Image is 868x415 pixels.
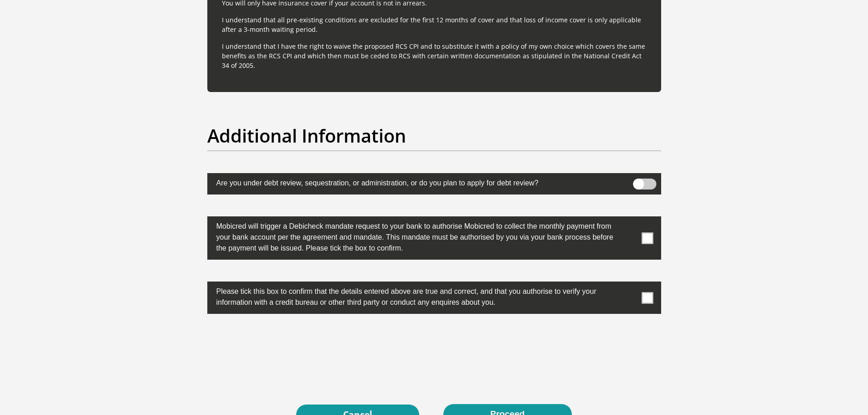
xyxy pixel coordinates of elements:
[365,336,503,371] iframe: reCAPTCHA
[207,125,661,147] h2: Additional Information
[207,216,616,256] label: Mobicred will trigger a Debicheck mandate request to your bank to authorise Mobicred to collect t...
[222,15,647,34] p: I understand that all pre-existing conditions are excluded for the first 12 months of cover and t...
[222,41,647,70] p: I understand that I have the right to waive the proposed RCS CPI and to substitute it with a poli...
[207,173,616,191] label: Are you under debt review, sequestration, or administration, or do you plan to apply for debt rev...
[207,282,616,310] label: Please tick this box to confirm that the details entered above are true and correct, and that you...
